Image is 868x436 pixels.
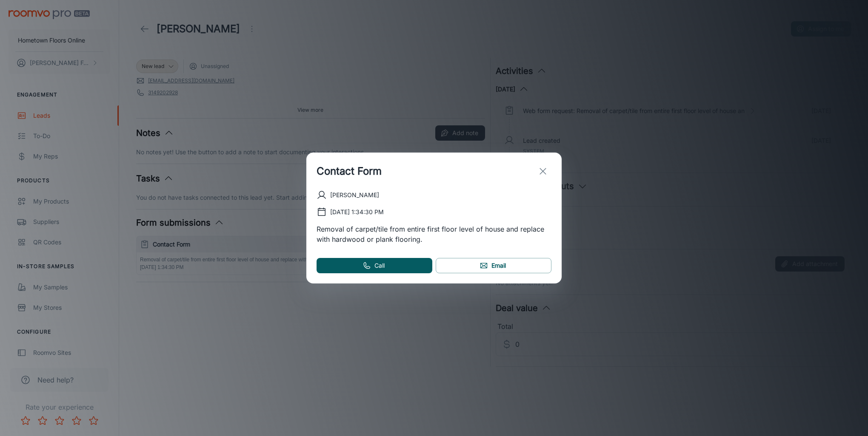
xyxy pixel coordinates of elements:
p: Removal of carpet/tile from entire first floor level of house and replace with hardwood or plank ... [317,224,551,244]
p: [PERSON_NAME] [330,190,379,200]
p: [DATE] 1:34:30 PM [330,207,384,217]
a: Call [317,258,432,273]
button: exit [534,163,551,180]
a: Email [436,258,551,273]
h1: Contact Form [317,164,382,179]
